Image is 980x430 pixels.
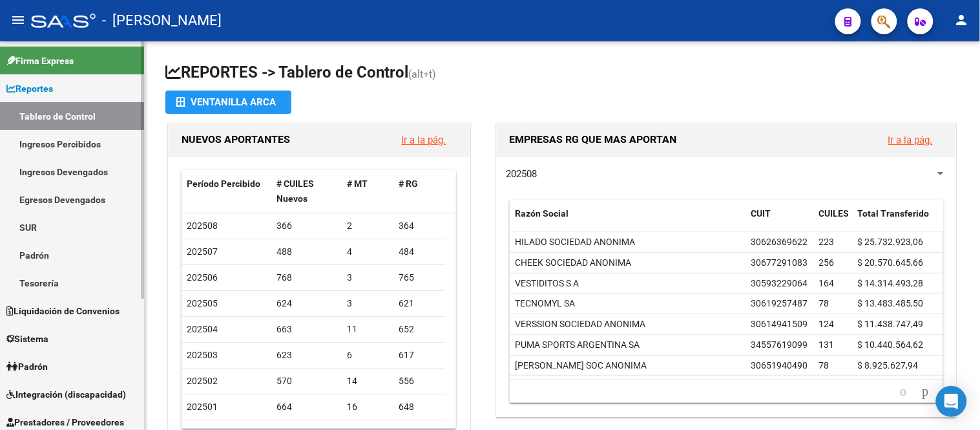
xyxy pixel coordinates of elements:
[506,168,537,180] span: 202508
[858,278,924,288] span: $ 14.314.493,28
[399,322,440,337] div: 652
[515,296,575,311] div: TECNOMYL SA
[393,170,445,213] datatable-header-cell: # RG
[347,400,388,414] div: 16
[187,376,218,386] span: 202502
[751,358,808,373] div: 30651940490
[751,255,808,270] div: 30677291083
[888,134,933,146] a: Ir a la pág.
[858,319,924,329] span: $ 11.438.747,49
[515,235,635,250] div: HILADO SOCIEDAD ANONIMA
[878,128,943,152] button: Ir a la pág.
[6,415,124,429] span: Prestadores / Proveedores
[399,270,440,285] div: 765
[6,54,74,68] span: Firma Express
[515,338,640,352] div: PUMA SPORTS ARGENTINA SA
[347,374,388,389] div: 14
[399,348,440,363] div: 617
[276,296,337,311] div: 624
[187,350,218,360] span: 202503
[408,68,436,80] span: (alt+t)
[276,348,337,363] div: 623
[858,298,924,308] span: $ 13.483.485,50
[858,208,930,219] span: Total Transferido
[276,270,337,285] div: 768
[402,134,446,146] a: Ir a la pág.
[6,304,120,318] span: Liquidación de Convenios
[102,6,222,35] span: - [PERSON_NAME]
[751,317,808,332] div: 30614941509
[936,386,967,417] div: Open Intercom Messenger
[182,133,290,145] span: NUEVOS APORTANTES
[819,257,835,268] span: 256
[954,12,970,28] mat-icon: person
[515,255,631,270] div: CHEEK SOCIEDAD ANONIMA
[271,170,342,213] datatable-header-cell: # CUILES Nuevos
[819,278,835,288] span: 164
[858,339,924,350] span: $ 10.440.564,62
[895,385,913,399] a: go to previous page
[510,133,677,145] span: EMPRESAS RG QUE MAS APORTAN
[276,244,337,259] div: 488
[819,339,835,350] span: 131
[751,235,808,250] div: 30626369622
[917,385,935,399] a: go to next page
[347,178,368,189] span: # MT
[751,208,771,219] span: CUIT
[187,402,218,412] span: 202501
[399,178,418,189] span: # RG
[182,170,271,213] datatable-header-cell: Período Percibido
[165,91,291,114] button: Ventanilla ARCA
[751,338,808,352] div: 34557619099
[276,374,337,389] div: 570
[399,400,440,414] div: 648
[399,244,440,259] div: 484
[858,360,919,371] span: $ 8.925.627,94
[399,296,440,311] div: 621
[819,298,829,308] span: 78
[187,178,260,189] span: Período Percibido
[276,400,337,414] div: 664
[853,200,943,242] datatable-header-cell: Total Transferido
[399,374,440,389] div: 556
[399,219,440,233] div: 364
[276,178,314,204] span: # CUILES Nuevos
[176,91,281,114] div: Ventanilla ARCA
[347,244,388,259] div: 4
[187,324,218,334] span: 202504
[347,270,388,285] div: 3
[187,220,218,231] span: 202508
[751,296,808,311] div: 30619257487
[858,257,924,268] span: $ 20.570.645,66
[751,276,808,291] div: 30593229064
[276,322,337,337] div: 663
[515,358,647,373] div: [PERSON_NAME] SOC ANONIMA
[819,237,835,247] span: 223
[165,62,959,85] h1: REPORTES -> Tablero de Control
[347,348,388,363] div: 6
[515,276,579,291] div: VESTIDITOS S A
[746,200,814,242] datatable-header-cell: CUIT
[515,208,568,219] span: Razón Social
[187,298,218,308] span: 202505
[858,237,924,247] span: $ 25.732.923,06
[515,317,645,332] div: VERSSION SOCIEDAD ANONIMA
[6,81,53,96] span: Reportes
[347,296,388,311] div: 3
[819,208,850,219] span: CUILES
[6,360,48,374] span: Padrón
[276,219,337,233] div: 366
[819,360,829,371] span: 78
[347,322,388,337] div: 11
[10,12,26,28] mat-icon: menu
[347,219,388,233] div: 2
[510,200,746,242] datatable-header-cell: Razón Social
[6,387,126,402] span: Integración (discapacidad)
[819,319,835,329] span: 124
[391,128,457,152] button: Ir a la pág.
[187,246,218,257] span: 202507
[6,332,48,346] span: Sistema
[187,272,218,283] span: 202506
[814,200,853,242] datatable-header-cell: CUILES
[342,170,393,213] datatable-header-cell: # MT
